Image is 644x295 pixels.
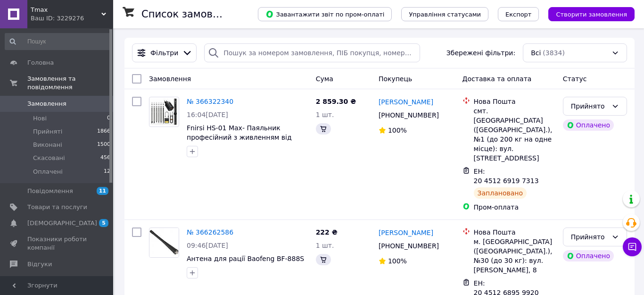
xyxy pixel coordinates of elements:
[474,202,555,212] div: Пром-оплата
[187,228,233,236] a: № 366262586
[33,127,62,136] span: Прийняті
[379,75,412,83] span: Покупець
[531,48,541,58] span: Всі
[623,237,642,256] button: Чат з покупцем
[474,187,527,199] div: Заплановано
[27,219,97,228] span: [DEMOGRAPHIC_DATA]
[379,97,433,107] a: [PERSON_NAME]
[104,168,110,176] span: 12
[543,49,565,57] span: (3834)
[33,114,47,123] span: Нові
[149,98,179,126] img: Фото товару
[187,255,304,262] a: Антена для рації Baofeng BF-888S
[563,119,614,131] div: Оплачено
[474,237,555,275] div: м. [GEOGRAPHIC_DATA] ([GEOGRAPHIC_DATA].), №30 (до 30 кг): вул. [PERSON_NAME], 8
[474,168,539,185] span: ЕН: 20 4512 6919 7313
[539,10,635,17] a: Створити замовлення
[27,59,54,67] span: Головна
[33,154,65,162] span: Скасовані
[97,141,110,149] span: 1500
[204,43,420,62] input: Пошук за номером замовлення, ПІБ покупця, номером телефону, Email, номером накладної
[556,11,627,18] span: Створити замовлення
[149,75,191,83] span: Замовлення
[548,7,635,21] button: Створити замовлення
[27,75,113,92] span: Замовлення та повідомлення
[316,111,334,118] span: 1 шт.
[316,98,356,105] span: 2 859.30 ₴
[187,124,301,151] a: Fnirsi HS-01 Max- Паяльник професійний з живленням від USB. Максимальна комплектація
[187,242,228,249] span: 09:46[DATE]
[27,235,87,252] span: Показники роботи компанії
[563,250,614,261] div: Оплачено
[474,97,555,106] div: Нова Пошта
[571,101,608,111] div: Прийнято
[474,106,555,163] div: смт. [GEOGRAPHIC_DATA] ([GEOGRAPHIC_DATA].), №1 (до 200 кг на одне місце): вул. [STREET_ADDRESS]
[409,11,481,18] span: Управління статусами
[97,187,108,195] span: 11
[388,126,407,134] span: 100%
[316,228,338,236] span: 222 ₴
[505,11,532,18] span: Експорт
[388,257,407,265] span: 100%
[107,114,110,123] span: 0
[316,75,333,83] span: Cума
[446,48,515,58] span: Збережені фільтри:
[141,8,237,20] h1: Список замовлень
[401,7,488,21] button: Управління статусами
[97,127,110,136] span: 1866
[100,154,110,162] span: 456
[265,10,384,18] span: Завантажити звіт по пром-оплаті
[571,232,608,242] div: Прийнято
[377,109,441,122] div: [PHONE_NUMBER]
[27,100,66,108] span: Замовлення
[474,228,555,237] div: Нова Пошта
[33,168,63,176] span: Оплачені
[27,260,52,269] span: Відгуки
[149,228,179,258] a: Фото товару
[258,7,392,21] button: Завантажити звіт по пром-оплаті
[563,75,587,83] span: Статус
[31,14,113,23] div: Ваш ID: 3229276
[150,48,178,58] span: Фільтри
[27,203,87,211] span: Товари та послуги
[462,75,532,83] span: Доставка та оплата
[187,98,233,105] a: № 366322340
[379,228,433,237] a: [PERSON_NAME]
[149,228,179,257] img: Фото товару
[498,7,539,21] button: Експорт
[5,33,111,50] input: Пошук
[99,219,108,227] span: 5
[316,242,334,249] span: 1 шт.
[27,187,73,195] span: Повідомлення
[187,111,228,118] span: 16:04[DATE]
[377,239,441,253] div: [PHONE_NUMBER]
[31,6,101,14] span: Tmax
[149,97,179,127] a: Фото товару
[33,141,62,149] span: Виконані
